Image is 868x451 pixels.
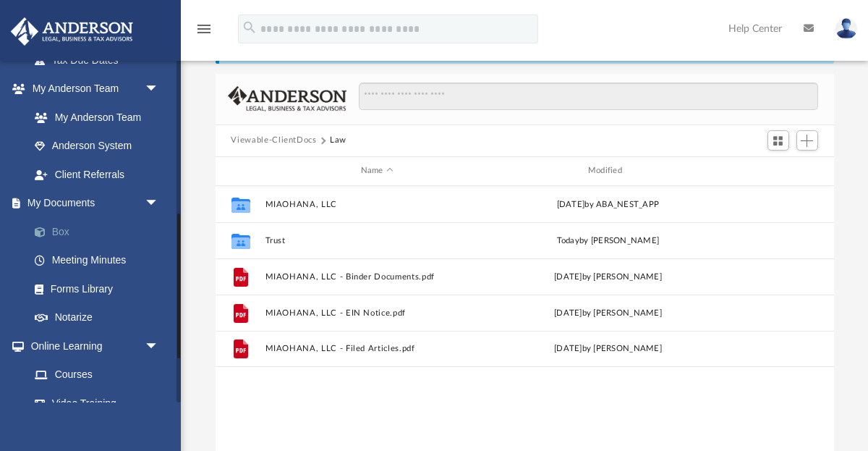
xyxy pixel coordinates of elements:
a: Courses [20,361,174,389]
a: My Documentsarrow_drop_down [10,189,181,218]
a: Forms Library [20,274,174,303]
a: Meeting Minutes [20,246,181,275]
a: My Anderson Team [20,103,166,132]
span: arrow_drop_down [145,332,174,361]
div: [DATE] by [PERSON_NAME] [495,270,720,283]
i: search [242,20,258,35]
div: id [221,164,258,177]
span: arrow_drop_down [145,75,174,104]
div: [DATE] by [PERSON_NAME] [495,342,720,355]
a: Online Learningarrow_drop_down [10,332,174,361]
div: [DATE] by [PERSON_NAME] [495,306,720,319]
div: [DATE] by ABA_NEST_APP [495,198,720,211]
button: MIAOHANA, LLC - Binder Documents.pdf [265,271,489,281]
span: today [556,236,579,244]
span: arrow_drop_down [145,189,174,219]
button: Switch to Grid View [767,130,789,151]
input: Search files and folders [359,83,817,110]
div: by [PERSON_NAME] [495,234,720,247]
a: Box [20,217,181,246]
img: User Pic [835,18,857,39]
button: Trust [265,235,489,245]
img: Anderson Advisors Platinum Portal [7,17,137,46]
div: Name [264,164,489,177]
button: MIAOHANA, LLC - Filed Articles.pdf [265,344,489,353]
div: id [726,164,827,177]
button: Law [330,134,346,147]
a: My Anderson Teamarrow_drop_down [10,75,174,104]
a: Notarize [20,303,181,332]
a: Client Referrals [20,160,174,189]
a: Video Training [20,389,166,418]
i: menu [195,20,213,38]
button: Add [796,130,818,151]
button: MIAOHANA, LLC - EIN Notice.pdf [265,308,489,317]
div: Modified [495,164,720,177]
button: Viewable-ClientDocs [231,134,316,147]
a: Anderson System [20,132,174,161]
a: menu [195,28,213,38]
button: MIAOHANA, LLC [265,199,489,208]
